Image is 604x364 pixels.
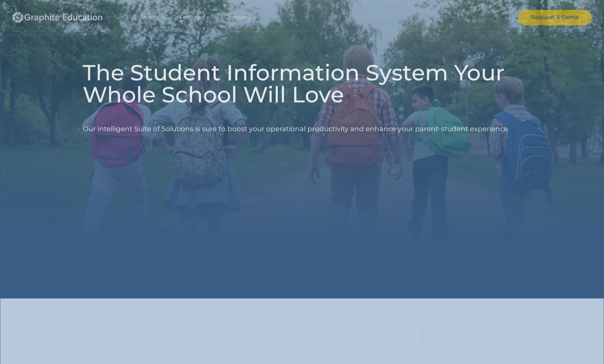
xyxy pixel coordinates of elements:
[179,13,204,22] div: Features
[133,13,159,22] div: Solutions
[518,10,592,25] a: Request A Demo
[83,61,522,105] h1: The Student Information System Your Whole School Will Love
[173,4,217,31] div: Features
[126,4,173,31] div: Solutions
[12,4,115,31] a: home
[224,13,251,22] div: Company
[531,13,579,22] div: Request A Demo
[83,111,509,147] p: Our intelligent Suite of Solutions is sure to boost your operational productivity and enhance you...
[217,4,265,31] div: Company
